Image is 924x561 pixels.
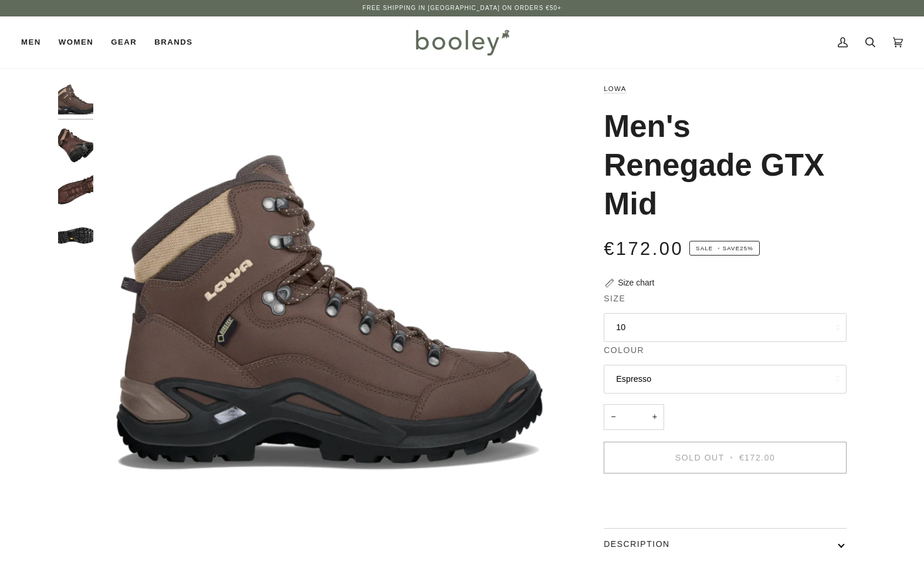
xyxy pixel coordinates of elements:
span: Women [59,36,93,48]
span: Sale [696,245,713,251]
a: Lowa [604,85,627,92]
img: Lowa Men's Renegade GTX Mid - Booley Galway [58,172,93,207]
a: Women [50,16,102,68]
span: Gear [111,36,137,48]
div: Size chart [618,277,654,289]
input: Quantity [604,404,664,431]
button: − [604,404,622,431]
p: Free Shipping in [GEOGRAPHIC_DATA] on Orders €50+ [363,4,561,13]
span: €172.00 [604,238,683,259]
button: + [645,404,664,431]
span: Colour [604,344,644,357]
span: 25% [740,245,753,251]
img: Lowa Men's Renegade GTX Mid - Booley Galway [58,217,93,253]
a: Men [21,16,50,68]
span: Sold Out [675,453,725,462]
span: • [727,453,736,462]
span: Save [689,241,760,256]
button: Description [604,529,847,560]
div: Lowa Men's Renegade GTX Mid Espresso - Booley Galway [99,82,563,547]
img: Booley [411,25,513,59]
em: • [715,245,723,251]
span: Size [604,293,625,305]
a: Brands [145,16,201,68]
button: 10 [604,313,847,342]
span: Men [21,36,41,48]
h1: Men's Renegade GTX Mid [604,107,838,223]
button: Sold Out • €172.00 [604,442,847,473]
span: €172.00 [739,453,775,462]
a: Gear [102,16,145,68]
button: Espresso [604,365,847,394]
span: Brands [154,36,192,48]
img: Lowa Men&#39;s Renegade GTX Mid Espresso - Booley Galway [99,82,563,547]
img: Lowa Men's Renegade GTX Mid Espresso - Booley Galway [58,82,93,117]
img: Lowa Men's Renegade GTX Mid - Booley Galway [58,127,93,163]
